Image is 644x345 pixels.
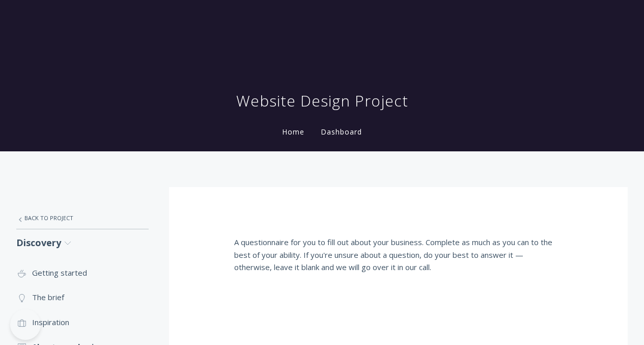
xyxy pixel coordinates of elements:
[16,229,149,256] a: Discovery
[16,207,149,229] a: Back to Project
[236,91,408,111] h1: Website Design Project
[16,285,149,309] a: The brief
[319,127,364,137] a: Dashboard
[280,127,306,137] a: Home
[16,260,149,285] a: Getting started
[10,309,41,340] iframe: Toggle Customer Support
[16,310,149,334] a: Inspiration
[234,236,563,273] p: A questionnaire for you to fill out about your business. Complete as much as you can to the best ...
